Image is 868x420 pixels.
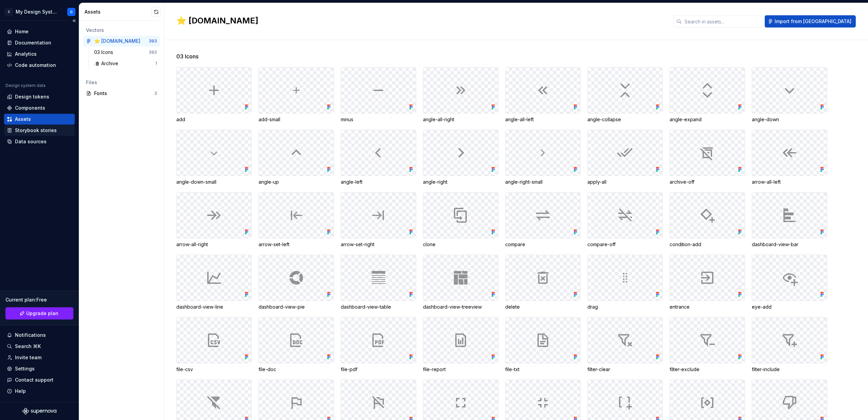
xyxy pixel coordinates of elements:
div: condition-add [670,241,745,248]
div: eye-add [752,304,827,310]
div: Design system data [5,83,46,88]
div: add [176,116,252,123]
div: 392 [149,50,157,55]
button: Import from [GEOGRAPHIC_DATA] [765,15,856,28]
button: Contact support [4,375,75,385]
div: Invite team [15,354,41,361]
a: Code automation [4,60,75,71]
div: Design tokens [15,93,49,100]
div: 393 [149,38,157,44]
div: arrow-set-left [259,241,334,248]
div: Components [15,105,45,111]
div: apply-all [587,179,663,185]
div: angle-down-small [176,179,252,185]
div: 1 [155,61,157,66]
div: angle-all-right [423,116,498,123]
button: Notifications [4,330,75,341]
div: dashboard-view-treeview [423,304,498,310]
div: filter-exclude [670,366,745,373]
a: ⭐️ [DOMAIN_NAME]393 [83,36,160,47]
a: Data sources [4,136,75,147]
div: clone [423,241,498,248]
div: 3 [154,91,157,96]
a: 03 Icons392 [91,47,160,58]
a: Settings [4,363,75,374]
div: Help [15,388,26,395]
a: Components [4,103,75,113]
div: add-small [259,116,334,123]
a: Documentation [4,37,75,48]
div: dashboard-view-pie [259,304,334,310]
div: Documentation [15,39,51,46]
div: Contact support [15,377,53,383]
button: Search ⌘K [4,341,75,352]
div: Data sources [15,138,47,145]
div: Files [86,79,157,86]
svg: Supernova Logo [22,408,56,415]
div: filter-clear [587,366,663,373]
div: file-csv [176,366,252,373]
div: delete [505,304,581,310]
div: dashboard-view-table [341,304,416,310]
div: archive-off [670,179,745,185]
a: Analytics [4,49,75,59]
div: .🗑 Archive [94,60,121,67]
div: file-doc [259,366,334,373]
div: Assets [15,116,31,123]
input: Search in assets... [682,15,762,28]
div: angle-right [423,179,498,185]
div: file-txt [505,366,581,373]
div: Home [15,28,29,35]
div: Current plan : Free [5,296,73,303]
button: CMy Design SystemО [1,4,77,19]
div: Fonts [94,90,154,97]
div: ⭐️ [DOMAIN_NAME] [94,38,140,44]
span: Upgrade plan [26,310,58,317]
div: minus [341,116,416,123]
div: file-report [423,366,498,373]
div: Search ⌘K [15,343,41,350]
div: My Design System [16,8,59,15]
div: angle-down [752,116,827,123]
div: О [70,9,73,15]
div: Storybook stories [15,127,57,134]
div: filter-include [752,366,827,373]
a: Fonts3 [83,88,160,99]
div: angle-expand [670,116,745,123]
a: Assets [4,114,75,125]
div: dashboard-view-bar [752,241,827,248]
div: Vectors [86,27,157,34]
div: Assets [85,8,152,15]
div: compare [505,241,581,248]
div: angle-collapse [587,116,663,123]
a: Design tokens [4,91,75,102]
div: angle-all-left [505,116,581,123]
div: compare-off [587,241,663,248]
a: Storybook stories [4,125,75,136]
div: angle-up [259,179,334,185]
div: Notifications [15,332,46,339]
div: Analytics [15,51,37,57]
button: Collapse sidebar [69,16,79,25]
a: Invite team [4,352,75,363]
div: angle-left [341,179,416,185]
div: arrow-all-left [752,179,827,185]
a: Upgrade plan [5,307,73,319]
a: Home [4,26,75,37]
span: Import from [GEOGRAPHIC_DATA] [775,18,851,25]
div: arrow-set-right [341,241,416,248]
div: Code automation [15,62,56,69]
span: 03 Icons [176,52,198,60]
button: Help [4,386,75,397]
div: C [5,8,13,16]
div: 03 Icons [94,49,116,56]
div: entrance [670,304,745,310]
a: .🗑 Archive1 [91,58,160,69]
div: Settings [15,365,35,372]
div: file-pdf [341,366,416,373]
div: drag [587,304,663,310]
div: dashboard-view-line [176,304,252,310]
div: arrow-all-right [176,241,252,248]
div: angle-right-small [505,179,581,185]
